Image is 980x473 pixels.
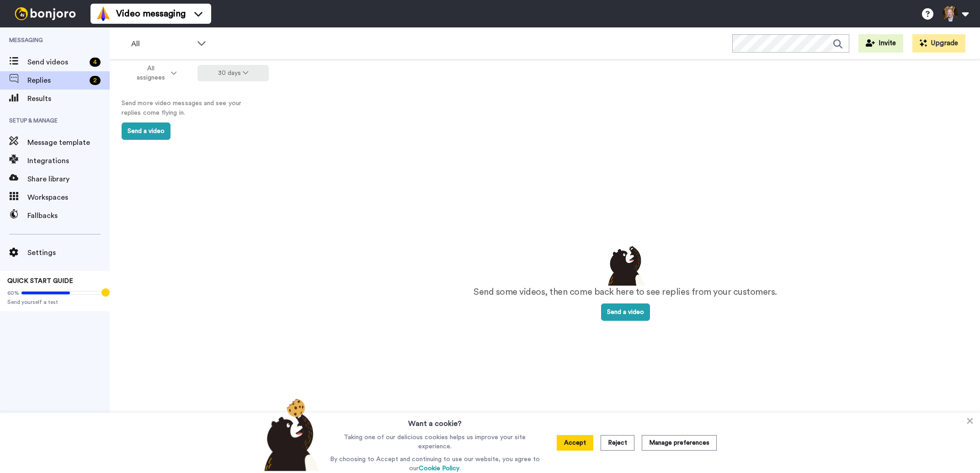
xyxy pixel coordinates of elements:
[557,435,593,451] button: Accept
[122,99,259,118] p: Send more video messages and see your replies come flying in.
[90,76,101,85] div: 2
[7,289,19,297] span: 60%
[419,465,459,472] a: Cookie Policy
[474,286,777,299] p: Send some videos, then come back here to see replies from your customers.
[131,38,192,49] span: All
[27,155,110,166] span: Integrations
[256,398,324,471] img: bear-with-cookie.png
[197,65,269,81] button: 30 days
[858,34,903,53] button: Invite
[601,435,634,451] button: Reject
[408,413,462,429] h3: Want a cookie?
[27,137,110,148] span: Message template
[642,435,717,451] button: Manage preferences
[27,57,86,68] span: Send videos
[328,433,542,451] p: Taking one of our delicious cookies helps us improve your site experience.
[27,210,110,221] span: Fallbacks
[27,174,110,185] span: Share library
[101,288,110,297] div: Tooltip anchor
[112,60,197,86] button: All assignees
[132,64,169,82] span: All assignees
[7,298,102,306] span: Send yourself a test
[27,247,110,258] span: Settings
[11,7,80,20] img: bj-logo-header-white.svg
[601,309,650,315] a: Send a video
[116,7,186,20] span: Video messaging
[602,244,648,286] img: results-emptystates.png
[27,75,86,86] span: Replies
[122,122,170,140] button: Send a video
[27,93,110,104] span: Results
[7,278,73,284] span: QUICK START GUIDE
[601,303,650,321] button: Send a video
[912,34,965,53] button: Upgrade
[96,6,111,21] img: vm-color.svg
[328,455,542,473] p: By choosing to Accept and continuing to use our website, you agree to our .
[27,192,110,203] span: Workspaces
[90,58,101,67] div: 4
